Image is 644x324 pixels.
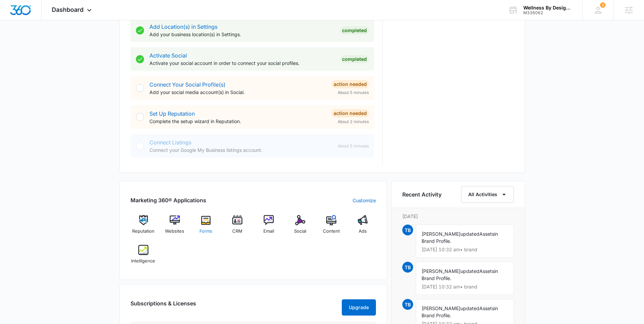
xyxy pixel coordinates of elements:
p: [DATE] 10:32 am • brand [422,247,508,252]
a: Activate Social [149,52,187,59]
a: Ads [350,215,376,239]
span: Reputation [132,228,154,235]
a: Set Up Reputation [149,110,195,117]
h2: Marketing 360® Applications [130,196,206,204]
p: [DATE] [402,213,514,220]
span: Assets [479,305,494,311]
div: Action Needed [332,109,369,117]
button: Upgrade [342,299,376,316]
span: Intelligence [131,258,155,264]
span: Content [323,228,340,235]
span: About 5 minutes [338,143,369,149]
h6: Recent Activity [402,190,442,199]
a: Email [256,215,282,239]
div: account id [523,10,573,15]
div: Completed [340,55,369,63]
a: Content [318,215,344,239]
span: 2 [600,2,605,8]
span: TB [402,262,413,273]
span: Ads [359,228,367,235]
span: TB [402,299,413,310]
span: [PERSON_NAME] [422,231,460,237]
a: Connect Your Social Profile(s) [149,81,225,88]
span: updated [460,305,479,311]
p: [DATE] 10:32 am • brand [422,284,508,289]
p: Add your social media account(s) in Social. [149,89,326,96]
p: Connect your Google My Business listings account. [149,146,332,154]
a: Websites [162,215,188,239]
a: Forms [193,215,219,239]
span: [PERSON_NAME] [422,305,460,311]
span: About 5 minutes [338,90,369,96]
a: Intelligence [130,245,157,269]
span: TB [402,225,413,235]
a: Reputation [130,215,157,239]
a: Social [287,215,313,239]
span: Email [263,228,274,235]
div: account name [523,5,573,10]
span: updated [460,231,479,237]
a: CRM [224,215,251,239]
p: Add your business location(s) in Settings. [149,31,335,38]
div: Completed [340,26,369,34]
button: All Activities [461,186,514,203]
span: Forms [199,228,212,235]
span: Assets [479,268,494,274]
h2: Subscriptions & Licenses [130,299,196,313]
p: Activate your social account in order to connect your social profiles. [149,60,335,67]
div: Action Needed [332,80,369,88]
a: Customize [353,197,376,204]
span: CRM [232,228,242,235]
span: Dashboard [52,6,84,13]
span: updated [460,268,479,274]
div: notifications count [600,2,605,8]
span: Social [294,228,306,235]
span: Assets [479,231,494,237]
p: Complete the setup wizard in Reputation. [149,118,326,125]
a: Add Location(s) in Settings [149,23,217,30]
span: About 2 minutes [338,119,369,125]
span: [PERSON_NAME] [422,268,460,274]
span: Websites [165,228,184,235]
